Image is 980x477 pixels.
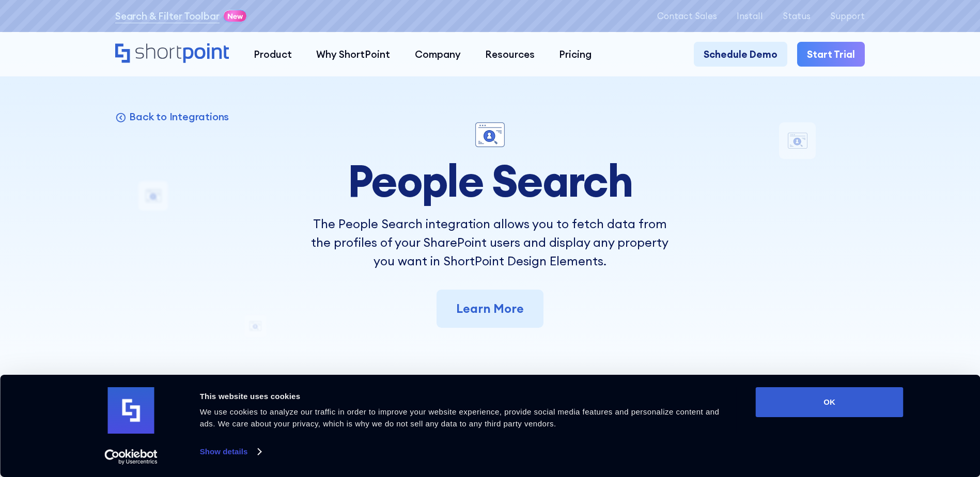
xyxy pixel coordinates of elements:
[129,110,229,123] p: Back to Integrations
[306,157,674,205] h1: People Search
[115,9,220,23] a: Search & Filter Toolbar
[115,43,229,65] a: Home
[415,47,461,61] div: Company
[475,122,505,147] img: People Search
[559,47,592,61] div: Pricing
[115,110,229,123] a: Back to Integrations
[200,407,720,428] span: We use cookies to analyze our traffic in order to improve your website experience, provide social...
[547,42,604,66] a: Pricing
[737,11,763,21] a: Install
[306,215,674,270] p: The People Search integration allows you to fetch data from the profiles of your SharePoint users...
[437,290,543,328] a: Learn More
[473,42,547,66] a: Resources
[485,47,535,61] div: Resources
[830,11,865,21] a: Support
[108,387,154,434] img: logo
[304,42,402,66] a: Why ShortPoint
[694,42,787,66] a: Schedule Demo
[402,42,473,66] a: Company
[316,47,390,61] div: Why ShortPoint
[254,47,292,61] div: Product
[783,11,811,21] a: Status
[241,42,304,66] a: Product
[794,357,980,477] iframe: Chat Widget
[86,449,176,465] a: Usercentrics Cookiebot - opens in a new window
[657,11,717,21] a: Contact Sales
[756,387,904,417] button: OK
[797,42,865,66] a: Start Trial
[200,444,261,459] a: Show details
[200,390,733,403] div: This website uses cookies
